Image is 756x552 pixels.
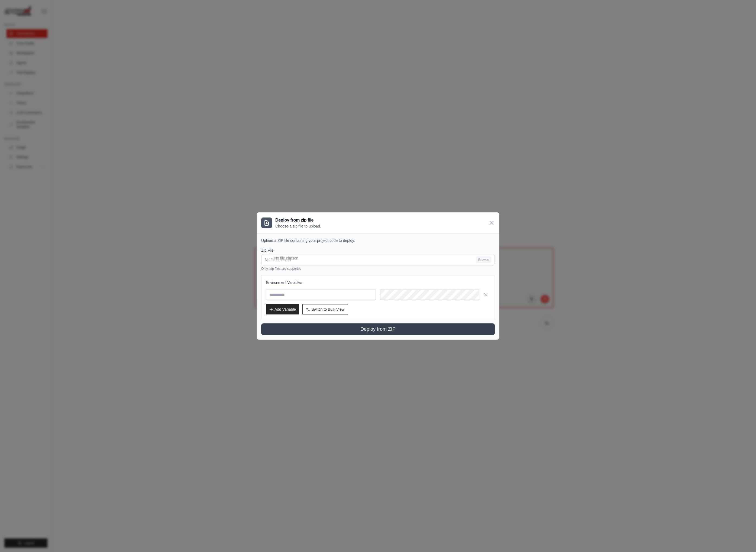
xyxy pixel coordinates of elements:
[261,248,495,253] label: Zip File
[261,238,495,243] p: Upload a ZIP file containing your project code to deploy.
[275,223,321,229] p: Choose a zip file to upload.
[311,307,344,312] span: Switch to Bulk View
[261,267,495,271] p: Only .zip files are supported
[261,254,495,265] input: No file selected Browse
[275,217,321,223] h3: Deploy from zip file
[302,304,348,314] button: Switch to Bulk View
[266,280,490,285] h3: Environment Variables
[261,323,495,335] button: Deploy from ZIP
[266,304,299,314] button: Add Variable
[729,526,756,552] iframe: Chat Widget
